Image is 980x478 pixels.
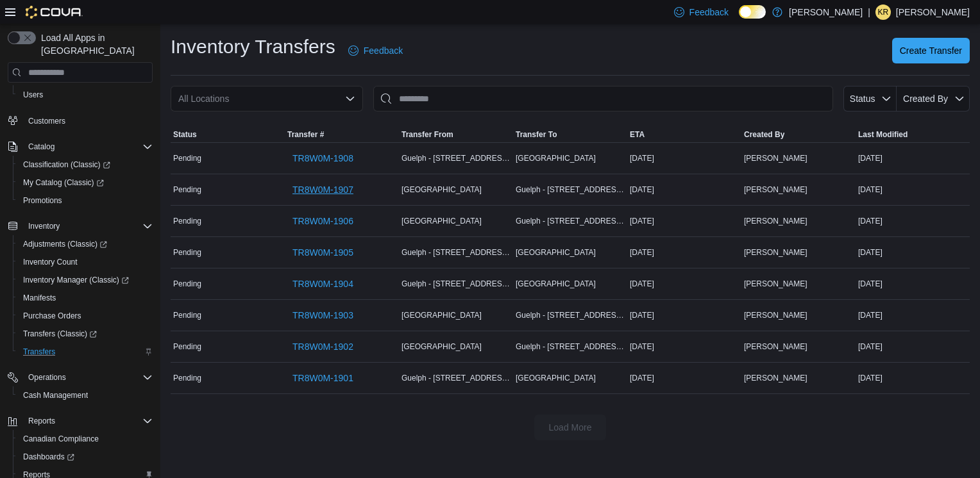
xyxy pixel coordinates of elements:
[18,236,112,252] a: Adjustments (Classic)
[516,185,625,195] span: Guelph - [STREET_ADDRESS][PERSON_NAME]
[23,139,153,154] span: Catalog
[292,340,353,353] span: TR8W0M-1902
[13,343,158,361] button: Transfers
[892,38,970,63] button: Create Transfer
[23,370,153,385] span: Operations
[856,339,970,354] div: [DATE]
[18,175,109,190] a: My Catalog (Classic)
[23,390,88,400] span: Cash Management
[896,4,970,20] p: [PERSON_NAME]
[627,339,741,354] div: [DATE]
[744,153,807,163] span: [PERSON_NAME]
[18,87,153,103] span: Users
[173,185,201,195] span: Pending
[516,310,625,320] span: Guelph - [STREET_ADDRESS][PERSON_NAME]
[627,182,741,197] div: [DATE]
[173,129,197,140] span: Status
[292,277,353,290] span: TR8W0M-1904
[516,153,596,163] span: [GEOGRAPHIC_DATA]
[739,19,739,19] span: Dark Mode
[789,4,863,20] p: [PERSON_NAME]
[868,4,870,20] p: |
[13,192,158,210] button: Promotions
[401,153,511,163] span: Guelph - [STREET_ADDRESS][PERSON_NAME]
[171,127,285,142] button: Status
[18,308,87,324] a: Purchase Orders
[287,302,359,328] a: TR8W0M-1903
[627,370,741,386] div: [DATE]
[897,86,970,111] button: Created By
[3,412,158,430] button: Reports
[843,86,897,111] button: Status
[744,216,807,226] span: [PERSON_NAME]
[401,247,511,258] span: Guelph - [STREET_ADDRESS][PERSON_NAME]
[627,308,741,323] div: [DATE]
[513,127,627,142] button: Transfer To
[285,127,399,142] button: Transfer #
[856,245,970,260] div: [DATE]
[18,388,153,403] span: Cash Management
[856,308,970,323] div: [DATE]
[744,342,807,352] span: [PERSON_NAME]
[627,127,741,142] button: ETA
[287,145,359,171] a: TR8W0M-1908
[401,310,482,320] span: [GEOGRAPHIC_DATA]
[401,342,482,352] span: [GEOGRAPHIC_DATA]
[364,44,403,57] span: Feedback
[13,325,158,343] a: Transfers (Classic)
[28,142,55,152] span: Catalog
[13,386,158,404] button: Cash Management
[401,216,482,226] span: [GEOGRAPHIC_DATA]
[23,218,65,234] button: Inventory
[744,279,807,289] span: [PERSON_NAME]
[18,193,153,208] span: Promotions
[173,216,201,226] span: Pending
[516,129,557,140] span: Transfer To
[903,94,948,104] span: Created By
[173,153,201,163] span: Pending
[401,373,511,383] span: Guelph - [STREET_ADDRESS][PERSON_NAME]
[627,276,741,292] div: [DATE]
[401,279,511,289] span: Guelph - [STREET_ADDRESS][PERSON_NAME]
[13,271,158,289] a: Inventory Manager (Classic)
[516,216,625,226] span: Guelph - [STREET_ADDRESS][PERSON_NAME]
[744,247,807,258] span: [PERSON_NAME]
[343,38,408,63] a: Feedback
[18,449,80,465] a: Dashboards
[18,431,104,447] a: Canadian Compliance
[23,195,62,206] span: Promotions
[23,311,81,321] span: Purchase Orders
[549,421,592,434] span: Load More
[3,368,158,386] button: Operations
[18,272,134,288] a: Inventory Manager (Classic)
[23,434,99,444] span: Canadian Compliance
[744,310,807,320] span: [PERSON_NAME]
[287,271,359,297] a: TR8W0M-1904
[18,308,153,324] span: Purchase Orders
[26,6,83,19] img: Cova
[18,449,153,465] span: Dashboards
[630,129,645,140] span: ETA
[18,272,153,288] span: Inventory Manager (Classic)
[18,344,153,359] span: Transfers
[287,208,359,234] a: TR8W0M-1906
[18,326,153,342] span: Transfers (Classic)
[23,113,153,129] span: Customers
[18,344,60,359] a: Transfers
[18,175,153,190] span: My Catalog (Classic)
[3,111,158,130] button: Customers
[28,372,66,383] span: Operations
[399,127,513,142] button: Transfer From
[744,373,807,383] span: [PERSON_NAME]
[13,307,158,325] button: Purchase Orders
[18,326,102,342] a: Transfers (Classic)
[23,370,71,385] button: Operations
[292,246,353,259] span: TR8W0M-1905
[856,182,970,197] div: [DATE]
[13,253,158,271] button: Inventory Count
[292,183,353,196] span: TR8W0M-1907
[18,290,153,306] span: Manifests
[23,293,56,303] span: Manifests
[23,257,78,267] span: Inventory Count
[534,415,606,440] button: Load More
